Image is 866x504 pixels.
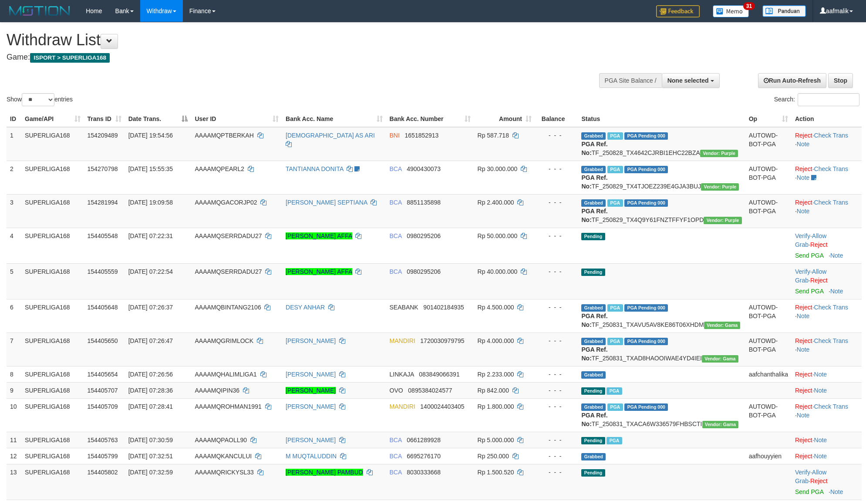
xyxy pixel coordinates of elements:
span: AAAAMQGACORJP02 [195,199,257,206]
span: Rp 250.000 [478,453,509,460]
img: Feedback.jpg [656,5,700,17]
td: AUTOWD-BOT-PGA [745,194,792,228]
div: PGA Site Balance / [599,73,662,88]
span: AAAAMQPTBERKAH [195,132,253,139]
a: [PERSON_NAME] [286,387,336,394]
th: Date Trans.: activate to sort column descending [125,111,192,127]
a: Reject [795,199,812,206]
span: SEABANK [390,304,418,311]
span: 154405709 [88,403,118,410]
a: [DEMOGRAPHIC_DATA] AS ARI [286,132,375,139]
a: [PERSON_NAME] [286,371,336,378]
span: [DATE] 07:30:59 [128,437,173,444]
td: 13 [7,464,21,500]
span: Copy 6695276170 to clipboard [407,453,441,460]
td: SUPERLIGA168 [21,432,84,448]
a: Note [830,288,843,295]
a: Note [814,387,827,394]
div: - - - [539,198,575,207]
span: 154405648 [88,304,118,311]
b: PGA Ref. No: [581,174,607,190]
span: Marked by aafnonsreyleab [607,199,623,207]
td: SUPERLIGA168 [21,448,84,464]
td: SUPERLIGA168 [21,464,84,500]
a: Note [830,252,843,259]
td: · · [792,299,862,333]
span: [DATE] 07:28:36 [128,387,173,394]
a: Note [797,141,810,148]
div: - - - [539,336,575,345]
td: · · [792,263,862,299]
td: SUPERLIGA168 [21,333,84,366]
span: 154281994 [88,199,118,206]
span: AAAAMQBINTANG2106 [195,304,261,311]
a: Reject [795,165,812,172]
b: PGA Ref. No: [581,141,607,156]
td: · · [792,228,862,263]
span: Pending [581,233,605,240]
label: Search: [774,93,859,106]
span: Marked by aafchoeunmanni [607,403,623,411]
td: 3 [7,194,21,228]
td: 7 [7,333,21,366]
td: 6 [7,299,21,333]
span: Rp 1.500.520 [478,469,514,476]
span: Grabbed [581,403,606,411]
td: aafchanthalika [745,366,792,382]
span: None selected [667,77,709,84]
h4: Game: [7,53,569,62]
span: Vendor URL: https://trx4.1velocity.biz [700,150,738,157]
b: PGA Ref. No: [581,208,607,223]
span: PGA Pending [624,166,668,173]
span: Vendor URL: https://trx4.1velocity.biz [704,217,741,224]
a: Note [797,174,810,181]
span: MANDIRI [390,337,415,344]
span: [DATE] 15:55:35 [128,165,173,172]
td: TF_250829_TX4TJOEZ239E4GJA3BUJ [578,161,745,194]
a: Note [830,488,843,495]
span: Marked by aafandaneth [607,437,622,444]
span: Grabbed [581,199,606,207]
span: Marked by aafchhiseyha [607,387,622,395]
span: Rp 5.000.000 [478,437,514,444]
span: Copy 0661289928 to clipboard [407,437,441,444]
span: AAAAMQPAOLL90 [195,437,247,444]
span: 154405650 [88,337,118,344]
td: TF_250829_TX4Q9Y61FNZTFFYF1OPD [578,194,745,228]
td: TF_250831_TXAVU5AV8KE86T06XHDM [578,299,745,333]
span: 154405548 [88,232,118,239]
span: · [795,232,826,248]
span: Vendor URL: https://trx31.1velocity.biz [702,421,739,428]
span: Rp 4.500.000 [478,304,514,311]
span: BCA [390,199,402,206]
div: - - - [539,370,575,379]
span: [DATE] 07:26:47 [128,337,173,344]
td: 11 [7,432,21,448]
a: Verify [795,268,810,275]
span: BCA [390,453,402,460]
a: Note [814,453,827,460]
span: Marked by aafheankoy [607,304,623,312]
span: Copy 4900430073 to clipboard [407,165,441,172]
a: Send PGA [795,488,823,495]
a: Note [797,312,810,319]
a: Reject [795,403,812,410]
td: 8 [7,366,21,382]
b: PGA Ref. No: [581,412,607,427]
th: Bank Acc. Number: activate to sort column ascending [386,111,474,127]
td: SUPERLIGA168 [21,228,84,263]
b: PGA Ref. No: [581,346,607,362]
span: AAAAMQHALIMLIGA1 [195,371,256,378]
img: panduan.png [762,5,806,17]
a: Verify [795,232,810,239]
a: Reject [795,337,812,344]
a: Reject [795,453,812,460]
a: Check Trans [814,337,849,344]
a: Allow Grab [795,268,826,284]
span: AAAAMQSERRDADU27 [195,232,262,239]
span: Vendor URL: https://trx31.1velocity.biz [702,355,738,363]
a: Stop [828,73,853,88]
span: 154209489 [88,132,118,139]
span: Copy 1400024403405 to clipboard [420,403,464,410]
a: Note [797,346,810,353]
